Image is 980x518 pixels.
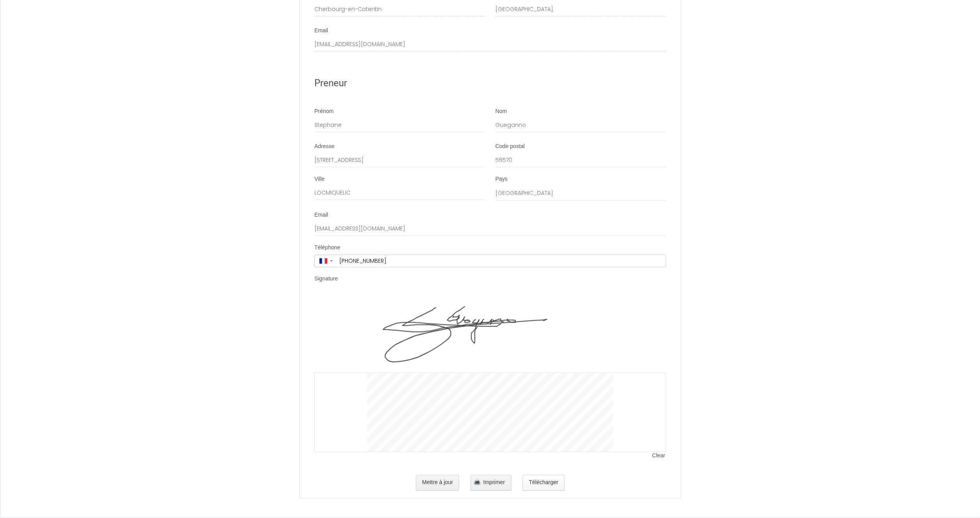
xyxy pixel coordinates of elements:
label: Téléphone [314,244,340,252]
label: Prénom [314,108,334,116]
button: Télécharger [522,475,565,491]
span: Imprimer [483,479,505,486]
label: Adresse [314,143,334,151]
img: signature [367,294,613,373]
label: Signature [314,275,338,283]
button: Imprimer [471,475,511,491]
label: Email [314,27,328,35]
label: Ville [314,176,325,184]
label: Code postal [495,143,525,151]
label: Pays [495,176,508,184]
span: Clear [652,452,666,460]
button: Mettre à jour [416,475,460,491]
img: printer.png [474,479,480,485]
label: Nom [495,108,507,116]
h2: Preneur [314,76,666,91]
input: +33 6 12 34 56 78 [336,255,666,267]
span: ▼ [329,260,334,263]
label: Email [314,212,328,219]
